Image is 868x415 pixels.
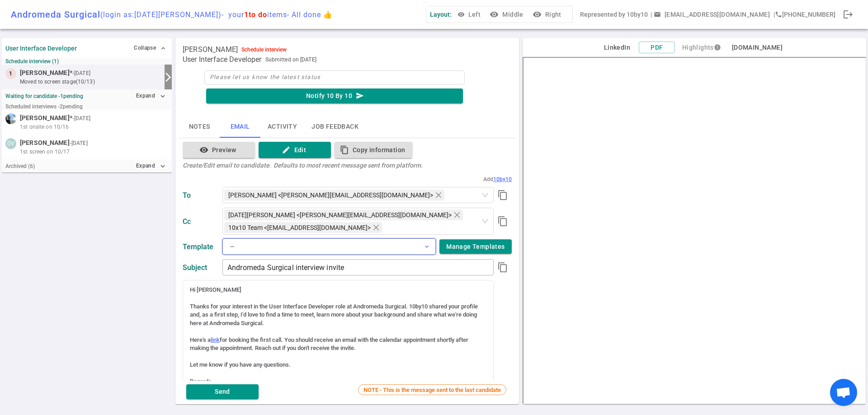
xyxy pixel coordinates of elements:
[497,190,508,201] i: content_copy
[5,138,16,149] div: DV
[639,42,675,54] button: PDF
[20,78,161,86] small: moved to Screen stage (10/13)
[11,9,333,20] div: Andromeda Surgical
[160,45,167,52] span: expand_less
[494,258,512,276] button: Copy value
[340,145,349,154] i: content_copy
[5,103,83,110] small: Scheduled interviews - 2 pending
[335,142,412,159] button: content_copyCopy information
[20,113,70,123] span: [PERSON_NAME]
[228,223,371,233] span: 10x10 Team <[EMAIL_ADDRESS][DOMAIN_NAME]>
[183,45,238,54] span: [PERSON_NAME]
[190,303,486,327] div: Thanks for your interest in the User Interface Developer role at Andromeda Surgical. 10by10 share...
[5,163,35,169] small: Archived ( 6 )
[183,191,219,200] div: To
[186,385,259,400] button: Send
[265,55,316,64] span: Submitted on [DATE]
[423,243,430,250] span: expand_more
[458,11,465,18] span: visibility
[220,116,260,138] button: Email
[580,6,835,23] div: Represented by 10by10 | | [PHONE_NUMBER]
[775,11,782,18] i: phone
[531,6,565,23] button: visibilityRight
[134,89,168,103] button: Expandexpand_more
[244,10,267,19] span: 1 to do
[206,89,463,103] button: Notify 10 By 10send
[183,242,219,251] div: Template
[304,116,366,138] button: Job feedback
[728,42,786,53] button: [DOMAIN_NAME]
[222,260,494,275] input: Type to edit
[183,217,219,226] div: Cc
[159,162,167,170] i: expand_more
[439,239,512,254] button: Manage Templates
[20,68,70,78] span: [PERSON_NAME]
[839,5,857,23] div: Logout
[241,47,287,53] div: Schedule interview
[490,10,499,19] i: visibility
[533,10,542,19] i: visibility
[483,176,493,182] span: Add
[224,210,463,220] span: Kartik Tiwari <kartik@andromedasurgical.com>
[494,212,512,230] button: Copy value
[228,210,452,220] span: [DATE][PERSON_NAME] <[PERSON_NAME][EMAIL_ADDRESS][DOMAIN_NAME]>
[190,378,486,386] div: Regards,
[190,336,486,353] div: Here's a for booking the first call. You should receive an email with the calendar appointment sh...
[228,190,433,200] span: [PERSON_NAME] <[PERSON_NAME][EMAIL_ADDRESS][DOMAIN_NAME]>
[134,159,168,173] button: Expandexpand_more
[5,68,16,79] div: 1
[488,6,527,23] button: visibilityMiddle
[72,114,90,122] small: - [DATE]
[435,191,442,199] span: close
[222,10,333,19] span: - your items - All done 👍
[20,123,69,131] span: 1st onsite on 10/16
[72,69,90,77] small: - [DATE]
[599,42,635,53] button: LinkedIn
[190,361,486,369] div: Let me know if you have any questions.
[230,241,235,252] div: —
[183,142,255,159] button: visibilityPreview
[211,336,220,343] a: link
[373,224,380,231] span: close
[20,138,70,148] span: [PERSON_NAME]
[132,42,168,55] button: Collapse
[222,238,436,255] button: —
[5,58,168,65] small: Schedule interview (1)
[259,142,331,159] button: editEdit
[455,6,484,23] button: Left
[497,216,508,227] i: content_copy
[282,145,291,154] i: edit
[493,176,512,182] span: 10by10
[163,72,174,83] i: arrow_forward_ios
[652,6,774,23] button: Open a message box
[5,93,83,99] strong: Waiting for candidate - 1 pending
[453,211,461,219] span: close
[183,162,423,169] div: Create/Edit email to candidate. Defaults to most recent message sent from platform.
[260,116,304,138] button: Activity
[159,92,167,100] i: expand_more
[224,222,382,233] span: 10x10 Team <recruiter@10by10.io>
[843,9,854,20] span: logout
[199,145,208,154] i: visibility
[179,116,220,138] button: Notes
[70,139,88,147] small: - [DATE]
[183,263,219,272] div: Subject
[183,55,262,64] span: User Interface Developer
[100,10,222,19] span: (login as: [DATE][PERSON_NAME] )
[20,148,70,156] span: 1st screen on 10/17
[5,45,77,52] strong: User Interface Developer
[494,186,512,204] button: Copy value
[497,262,508,273] i: content_copy
[430,11,452,18] span: Layout:
[830,379,857,406] div: Open chat
[5,113,16,124] img: c71242d41979be291fd4fc4e6bf8b5af
[360,387,504,393] span: NOTE - This is the message sent to the last candidate
[224,190,444,201] span: Nickolas Saba <nickolas.saba@gmail.com>
[179,116,515,138] div: basic tabs example
[356,92,364,100] i: send
[523,57,866,404] iframe: candidate_document_preview__iframe
[190,286,486,294] div: Hi [PERSON_NAME]
[654,11,661,18] span: email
